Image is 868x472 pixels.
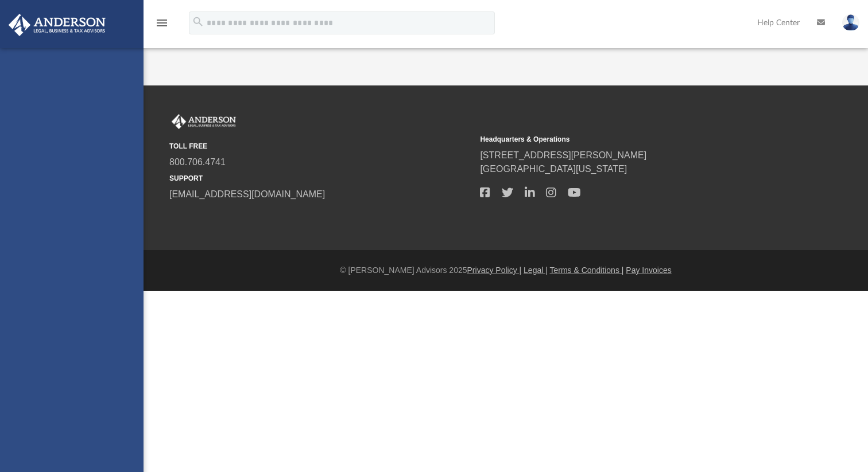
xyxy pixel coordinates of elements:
img: User Pic [842,14,859,31]
a: 800.706.4741 [169,157,226,167]
a: [STREET_ADDRESS][PERSON_NAME] [480,150,646,160]
a: Terms & Conditions | [550,266,624,275]
a: [EMAIL_ADDRESS][DOMAIN_NAME] [169,189,325,199]
a: menu [155,22,169,30]
a: Pay Invoices [626,266,671,275]
div: © [PERSON_NAME] Advisors 2025 [144,264,868,276]
a: [GEOGRAPHIC_DATA][US_STATE] [480,164,627,174]
a: Privacy Policy | [467,266,522,275]
small: Headquarters & Operations [480,134,782,145]
i: search [192,15,204,28]
small: SUPPORT [169,173,472,184]
img: Anderson Advisors Platinum Portal [5,14,109,36]
a: Legal | [524,266,548,275]
small: TOLL FREE [169,141,472,151]
img: Anderson Advisors Platinum Portal [169,114,238,129]
i: menu [155,16,169,30]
